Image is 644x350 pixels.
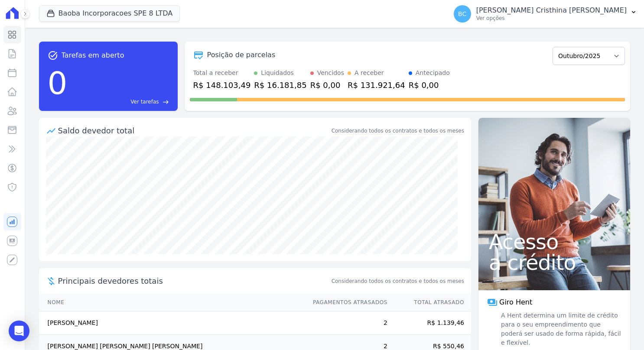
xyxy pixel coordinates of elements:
div: Considerando todos os contratos e todos os meses [332,127,464,135]
td: R$ 1.139,46 [388,311,471,335]
div: Posição de parcelas [207,50,276,60]
div: R$ 148.103,49 [193,79,251,91]
p: [PERSON_NAME] Cristhina [PERSON_NAME] [476,6,627,15]
span: Tarefas em aberto [62,50,124,61]
div: Open Intercom Messenger [9,321,29,341]
td: [PERSON_NAME] [39,311,305,335]
span: A Hent determina um limite de crédito para o seu empreendimento que poderá ser usado de forma ráp... [499,311,621,347]
span: Ver tarefas [130,98,159,106]
p: Ver opções [476,15,627,22]
span: east [163,99,169,105]
button: BC [PERSON_NAME] Cristhina [PERSON_NAME] Ver opções [447,2,644,26]
span: a crédito [489,252,620,273]
div: R$ 131.921,64 [348,79,405,91]
div: R$ 16.181,85 [254,79,306,91]
span: task_alt [48,50,58,61]
span: Considerando todos os contratos e todos os meses [332,277,464,285]
span: Acesso [489,231,620,252]
a: Ver tarefas east [71,98,169,106]
td: 2 [305,311,388,335]
button: Baoba Incorporacoes SPE 8 LTDA [39,5,180,22]
div: Saldo devedor total [58,125,330,136]
th: Total Atrasado [388,294,471,311]
div: Antecipado [416,68,450,78]
span: Principais devedores totais [58,275,330,287]
th: Nome [39,294,305,311]
th: Pagamentos Atrasados [305,294,388,311]
div: A receber [355,68,384,78]
span: Giro Hent [499,297,532,308]
div: Total a receber [193,68,251,78]
div: Liquidados [261,68,294,78]
div: Vencidos [317,68,344,78]
div: R$ 0,00 [409,79,450,91]
span: BC [458,11,466,17]
div: 0 [48,61,68,106]
div: R$ 0,00 [310,79,344,91]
